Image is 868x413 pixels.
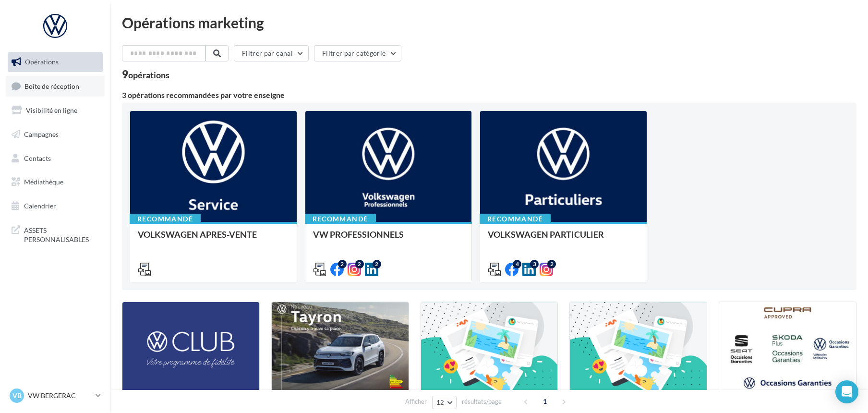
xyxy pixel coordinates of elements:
a: Médiathèque [6,172,105,192]
div: Recommandé [480,214,551,224]
a: VB VW BERGERAC [8,387,103,405]
div: Recommandé [305,214,376,224]
div: opérations [128,71,169,79]
div: 2 [547,260,556,268]
span: Visibilité en ligne [26,106,77,114]
a: Visibilité en ligne [6,100,105,121]
span: Boîte de réception [24,82,79,90]
a: Contacts [6,148,105,169]
div: 9 [122,69,169,80]
div: 3 opérations recommandées par votre enseigne [122,91,856,99]
span: Afficher [405,397,427,406]
button: 12 [432,396,457,409]
div: 2 [338,260,347,268]
a: Calendrier [6,196,105,216]
div: 2 [355,260,364,268]
span: Campagnes [24,130,59,138]
span: 1 [537,394,553,409]
span: Calendrier [24,202,56,210]
span: VB [12,391,22,401]
button: Filtrer par canal [234,45,309,61]
div: 3 [530,260,539,268]
a: Boîte de réception [6,76,105,97]
span: ASSETS PERSONNALISABLES [24,224,99,244]
div: Open Intercom Messenger [835,380,858,403]
span: VOLKSWAGEN APRES-VENTE [138,229,257,240]
span: Médiathèque [24,178,63,186]
span: VOLKSWAGEN PARTICULIER [488,229,604,240]
span: 12 [436,399,445,406]
a: Campagnes [6,124,105,145]
div: Opérations marketing [122,15,856,30]
div: 2 [373,260,381,268]
span: VW PROFESSIONNELS [313,229,404,240]
div: Recommandé [130,214,201,224]
p: VW BERGERAC [28,391,92,401]
a: ASSETS PERSONNALISABLES [6,220,105,248]
a: Opérations [6,52,105,72]
span: résultats/page [462,397,502,406]
span: Opérations [25,58,59,66]
span: Contacts [24,154,51,162]
button: Filtrer par catégorie [314,45,401,61]
div: 4 [513,260,521,268]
